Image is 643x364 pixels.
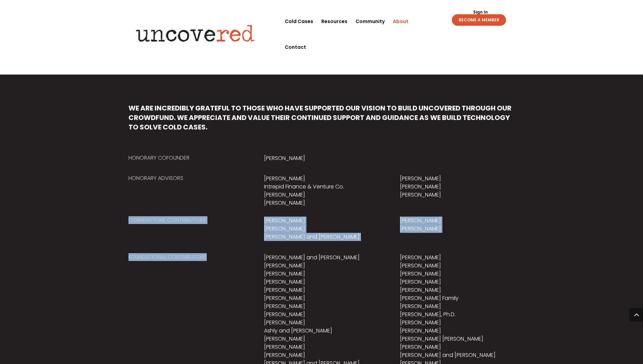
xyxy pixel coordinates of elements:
[285,8,313,34] a: Cold Cases
[264,175,379,207] p: [PERSON_NAME] Intrepid Finance & Venture Co. [PERSON_NAME] [PERSON_NAME]
[356,8,385,34] a: Community
[264,154,379,162] p: [PERSON_NAME]
[128,217,243,227] h5: Cornerstone Contributors
[469,10,491,14] a: Sign In
[128,175,243,185] h5: Honorary Advisors
[130,20,261,46] img: Uncovered logo
[128,103,515,135] h5: We are incredibly grateful to those who have supported our vision to build Uncovered through our ...
[393,8,408,34] a: About
[400,175,515,199] p: [PERSON_NAME] [PERSON_NAME] [PERSON_NAME]
[452,14,506,26] a: BECOME A MEMBER
[128,254,243,264] h5: Foundational Contributors
[264,217,379,241] p: [PERSON_NAME] [PERSON_NAME] [PERSON_NAME] and [PERSON_NAME]
[128,154,243,165] h5: Honorary Cofounder
[285,34,306,60] a: Contact
[321,8,347,34] a: Resources
[400,217,515,233] p: [PERSON_NAME] [PERSON_NAME]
